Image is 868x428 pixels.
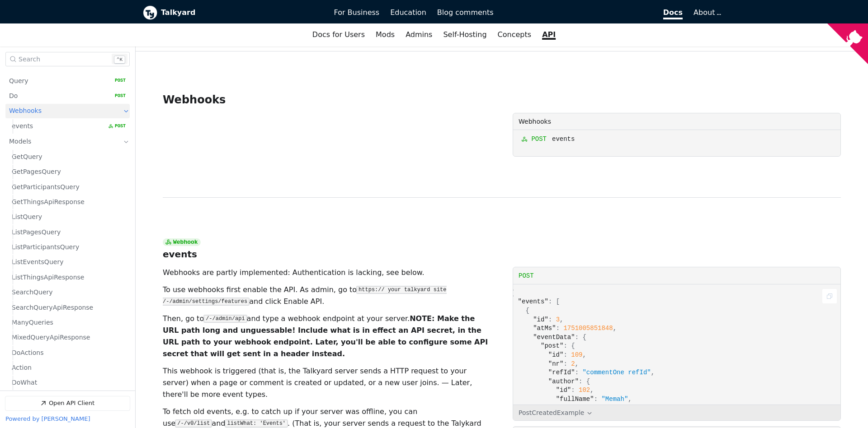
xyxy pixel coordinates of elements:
span: DoActions [12,349,44,357]
a: ListParticipantsQuery [12,240,126,254]
span: { [525,307,529,314]
span: Query [9,77,28,85]
span: 2 [571,360,575,368]
button: PostCreatedExample [516,408,595,418]
span: : [563,342,567,349]
a: Education [385,5,432,20]
span: 109 [571,351,582,358]
span: , [651,369,655,376]
span: events [552,135,580,144]
span: 102 [579,386,590,394]
a: GetParticipantsQuery [12,180,126,194]
a: For Business [329,5,385,20]
a: Self-Hosting [438,27,492,42]
span: Docs [663,8,683,19]
a: Webhooks [9,104,113,119]
a: Powered by [PERSON_NAME] [5,416,90,423]
span: "memah" [601,405,628,412]
span: POST [108,123,126,130]
p: This webhook is triggered (that is, the Talkyard server sends a HTTP request to your server) when... [163,365,491,400]
span: "fullName" [556,395,594,403]
span: Action [12,363,32,372]
a: ManyQueries [12,316,126,330]
span: "id" [548,351,564,358]
span: Blog comments [437,8,494,17]
span: : [563,360,567,368]
span: POST [108,93,126,99]
span: "post" [541,342,563,349]
a: Admins [400,27,438,42]
span: ⌃ [117,57,120,63]
a: GetThingsApiResponse [12,195,126,209]
span: : [548,316,552,323]
span: SearchQuery [12,288,53,297]
a: Talkyard logoTalkyard [143,5,321,20]
a: Docs for Users [307,27,370,42]
span: : [571,386,575,394]
span: DoWhat [12,379,37,387]
span: : [579,378,582,385]
a: ListEventsQuery [12,256,126,270]
span: About [693,8,720,17]
span: , [590,386,594,394]
span: "atMs" [533,325,556,332]
a: ListThingsApiResponse [12,270,126,284]
span: : [563,351,567,358]
span: ListThingsApiResponse [12,273,84,282]
span: , [613,325,617,332]
span: GetThingsApiResponse [12,198,85,206]
span: , [628,395,632,403]
span: [ [556,298,560,305]
img: Talkyard logo [143,5,157,20]
a: SearchQuery [12,285,126,299]
span: post [519,272,534,279]
span: Education [390,8,426,17]
span: , [575,360,579,368]
a: Query POST [9,74,126,88]
a: Open API Client [5,396,130,410]
span: Models [9,137,31,146]
span: "events" [518,298,548,305]
h2: Webhooks [163,93,226,106]
a: API [537,27,561,42]
p: Then, go to and type a webhook endpoint at your server. [163,313,491,360]
span: "commentOne refId" [582,369,651,376]
code: https:// your talkyard site /-/admin/settings/features [163,286,447,305]
span: "id" [556,386,571,394]
span: : [575,334,579,341]
span: : [594,405,598,412]
span: : [594,395,598,403]
a: Do POST [9,89,126,103]
code: /-/v0/list [175,420,212,427]
a: Action [12,361,126,375]
span: 3 [556,316,560,323]
ul: Webhooks endpoints [513,130,840,149]
span: MixedQueryApiResponse [12,334,90,342]
span: post [519,135,547,144]
code: listWhat: 'Events' [225,420,288,427]
span: "eventData" [533,334,575,341]
a: Mods [370,27,400,42]
span: { [571,342,575,349]
span: ListEventsQuery [12,258,63,267]
span: , [582,351,586,358]
span: GetPagesQuery [12,167,61,176]
span: : [575,369,579,376]
span: "nr" [548,360,564,368]
div: Webhooks [519,116,835,126]
span: "refId" [548,369,575,376]
h3: events [163,249,197,260]
a: Models [9,135,113,149]
span: : [556,325,560,332]
span: ListQuery [12,213,42,222]
a: events POST [12,120,126,134]
b: Talkyard [161,7,321,19]
a: postevents [519,135,835,144]
span: , [560,316,563,323]
a: GetPagesQuery [12,165,126,179]
span: Webhooks [9,107,42,116]
span: POST [108,78,126,84]
span: ListPagesQuery [12,228,61,237]
span: { [582,334,586,341]
button: Copy [822,289,837,303]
